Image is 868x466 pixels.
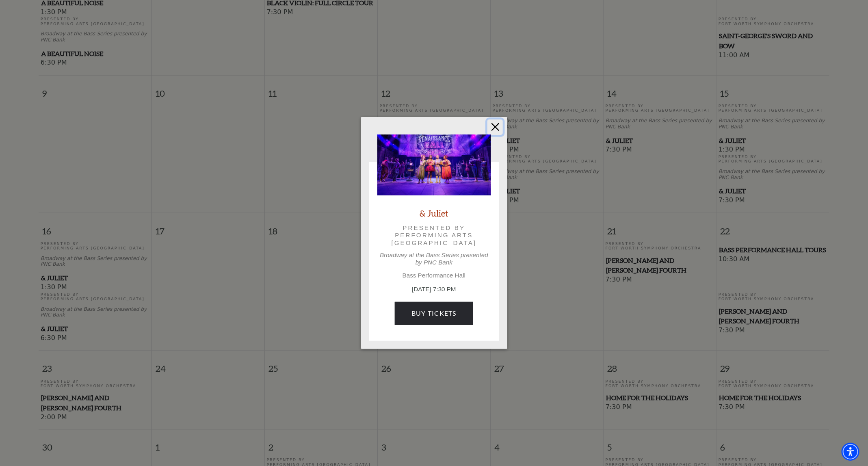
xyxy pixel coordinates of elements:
p: Presented by Performing Arts [GEOGRAPHIC_DATA] [389,224,480,247]
button: Close [487,119,503,135]
p: Bass Performance Hall [377,272,491,279]
p: [DATE] 7:30 PM [377,285,491,294]
a: Buy Tickets [395,302,473,325]
img: & Juliet [377,134,491,195]
a: & Juliet [420,208,448,219]
div: Accessibility Menu [842,443,859,461]
p: Broadway at the Bass Series presented by PNC Bank [377,251,491,266]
